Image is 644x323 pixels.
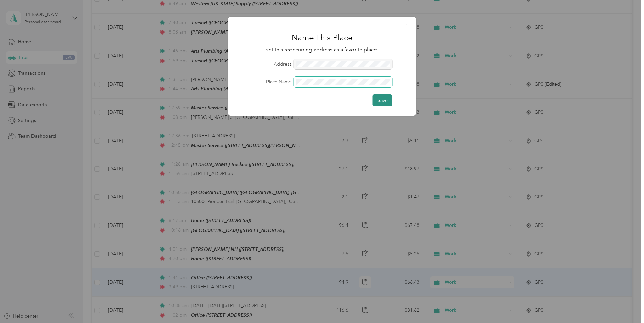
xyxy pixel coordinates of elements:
iframe: Everlance-gr Chat Button Frame [606,285,644,323]
button: Save [373,94,392,106]
label: Place Name [238,78,292,85]
h1: Name This Place [238,29,407,46]
label: Address [238,61,292,68]
p: Set this reoccurring address as a favorite place: [238,46,407,54]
